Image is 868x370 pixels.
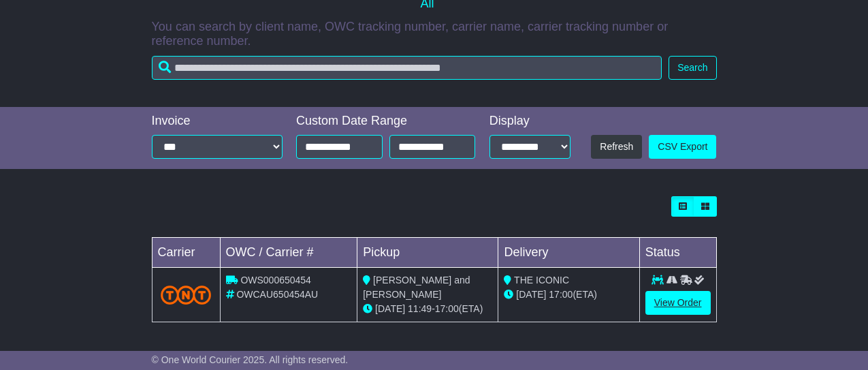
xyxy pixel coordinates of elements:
[220,238,357,268] td: OWC / Carrier #
[645,291,711,315] a: View Order
[504,288,633,302] div: (ETA)
[516,289,546,300] span: [DATE]
[152,354,349,365] span: © One World Courier 2025. All rights reserved.
[408,303,432,314] span: 11:49
[161,286,212,304] img: TNT_Domestic.png
[514,275,569,286] span: THE ICONIC
[639,238,716,268] td: Status
[669,56,716,80] button: Search
[240,275,311,286] span: OWS000650454
[549,289,573,300] span: 17:00
[435,303,459,314] span: 17:00
[363,302,492,316] div: - (ETA)
[489,114,570,129] div: Display
[152,114,283,129] div: Invoice
[591,135,642,159] button: Refresh
[375,303,405,314] span: [DATE]
[357,238,498,268] td: Pickup
[296,114,475,129] div: Custom Date Range
[649,135,716,159] a: CSV Export
[363,275,470,300] span: [PERSON_NAME] and [PERSON_NAME]
[152,238,220,268] td: Carrier
[152,20,717,49] p: You can search by client name, OWC tracking number, carrier name, carrier tracking number or refe...
[236,289,318,300] span: OWCAU650454AU
[498,238,639,268] td: Delivery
